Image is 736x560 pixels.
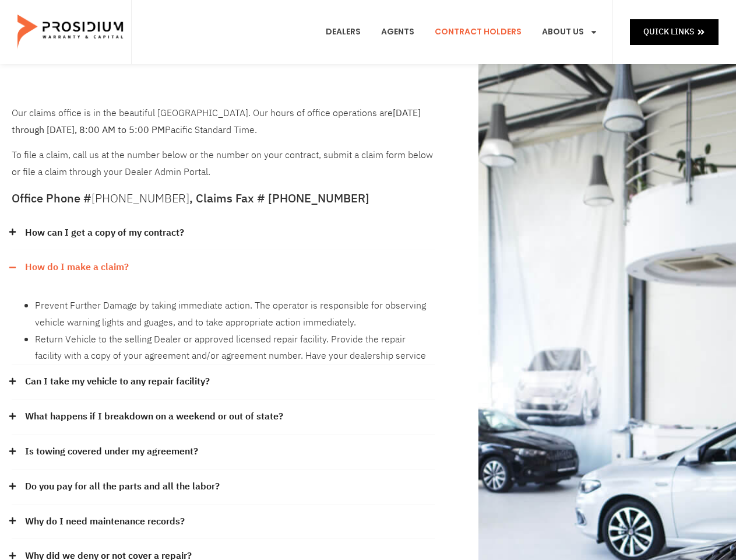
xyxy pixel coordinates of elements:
li: Return Vehicle to the selling Dealer or approved licensed repair facility. Provide the repair fac... [35,331,435,398]
div: Why do I need maintenance records? [12,505,435,540]
a: Is towing covered under my agreement? [25,443,198,460]
a: How do I make a claim? [25,259,129,276]
a: Can I take my vehicle to any repair facility? [25,373,210,390]
div: How do I make a claim? [12,250,435,285]
div: What happens if I breakdown on a weekend or out of state? [12,400,435,435]
a: Agents [372,10,423,54]
div: How can I get a copy of my contract? [12,216,435,251]
a: Why do I need maintenance records? [25,513,185,530]
h5: Office Phone # , Claims Fax # [PHONE_NUMBER] [12,192,435,204]
a: Quick Links [630,19,719,44]
p: Our claims office is in the beautiful [GEOGRAPHIC_DATA]. Our hours of office operations are Pacif... [12,105,435,139]
a: Do you pay for all the parts and all the labor? [25,478,220,495]
a: What happens if I breakdown on a weekend or out of state? [25,408,283,425]
li: Prevent Further Damage by taking immediate action. The operator is responsible for observing vehi... [35,297,435,331]
a: Dealers [317,10,369,54]
span: Quick Links [643,24,694,39]
nav: Menu [317,10,607,54]
a: [PHONE_NUMBER] [91,190,189,207]
a: How can I get a copy of my contract? [25,225,184,242]
b: [DATE] through [DATE], 8:00 AM to 5:00 PM [12,106,421,137]
div: Do you pay for all the parts and all the labor? [12,470,435,505]
a: About Us [533,10,607,54]
div: Is towing covered under my agreement? [12,435,435,470]
div: How do I make a claim? [12,285,435,365]
div: To file a claim, call us at the number below or the number on your contract, submit a claim form ... [12,105,435,181]
div: Can I take my vehicle to any repair facility? [12,365,435,400]
a: Contract Holders [426,10,530,54]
